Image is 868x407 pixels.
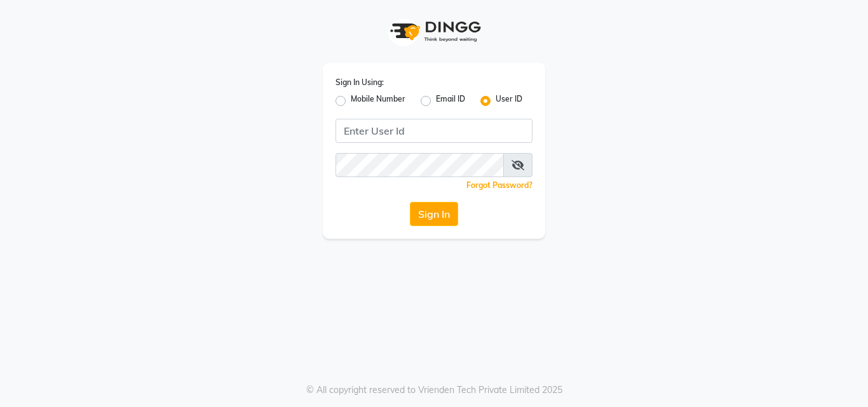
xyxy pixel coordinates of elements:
[383,13,485,50] img: logo1.svg
[466,180,532,190] a: Forgot Password?
[336,119,532,143] input: Username
[351,93,405,109] label: Mobile Number
[496,93,522,109] label: User ID
[336,77,384,88] label: Sign In Using:
[436,93,465,109] label: Email ID
[336,153,504,177] input: Username
[410,202,458,226] button: Sign In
